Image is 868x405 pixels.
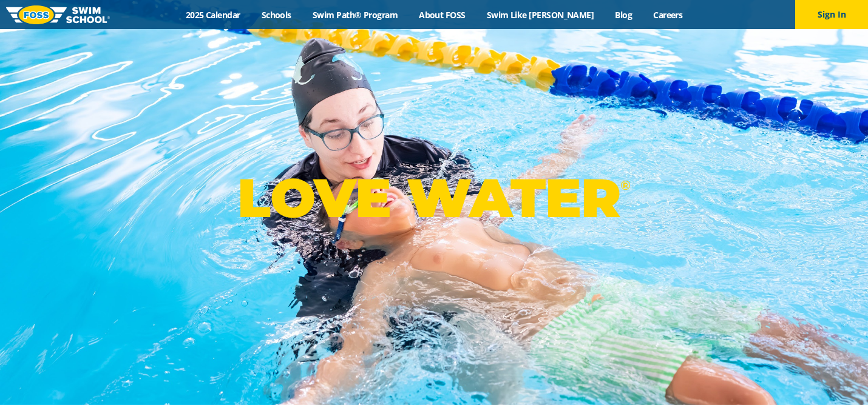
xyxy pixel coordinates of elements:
a: Schools [251,9,302,21]
a: About FOSS [409,9,476,21]
a: Careers [643,9,693,21]
a: Blog [605,9,643,21]
a: Swim Path® Program [302,9,408,21]
img: FOSS Swim School Logo [6,5,110,24]
a: 2025 Calendar [175,9,251,21]
sup: ® [620,178,630,193]
p: LOVE WATER [237,166,630,230]
a: Swim Like [PERSON_NAME] [476,9,605,21]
